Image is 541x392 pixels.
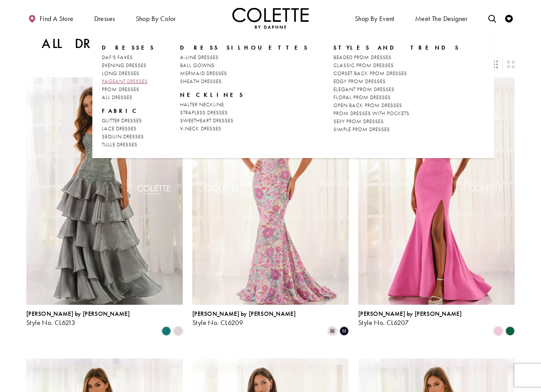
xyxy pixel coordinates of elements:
span: EDGY PROM DRESSES [333,78,386,85]
a: FLORAL PROM DRESSES [333,93,460,101]
span: CORSET BACK PROM DRESSES [333,70,407,77]
a: MERMAID DRESSES [180,69,309,77]
span: STYLES AND TRENDS [333,44,460,51]
a: A-LINE DRESSES [180,53,309,61]
a: SEXY PROM DRESSES [333,117,460,125]
a: Visit Home Page [232,8,309,29]
a: Toggle search [486,8,498,29]
a: EVENING DRESSES [102,61,155,69]
a: LACE DRESSES [102,125,155,133]
span: [PERSON_NAME] by [PERSON_NAME] [192,310,296,318]
span: GLITTER DRESSES [102,117,142,124]
span: PROM DRESSES [102,86,139,93]
a: ELEGANT PROM DRESSES [333,85,460,93]
span: Style No. CL6207 [358,318,409,327]
a: Check Wishlist [503,8,515,29]
span: FABRIC [102,107,155,115]
span: ALL DRESSES [102,94,132,101]
span: FLORAL PROM DRESSES [333,94,391,101]
a: PAGEANT DRESSES [102,77,155,85]
span: TULLE DRESSES [102,141,137,148]
a: Visit Colette by Daphne Style No. CL6213 Page [26,77,183,304]
span: Dresses [102,44,155,51]
span: LACE DRESSES [102,125,137,132]
span: DRESS SILHOUETTES [180,44,309,51]
span: Shop by color [134,8,178,29]
span: Dresses [92,8,117,29]
span: SEQUIN DRESSES [102,133,144,140]
a: Visit Colette by Daphne Style No. CL6209 Page [192,77,349,304]
a: Find a store [26,8,75,29]
i: Sweetheart Pink [494,326,503,336]
span: Shop By Event [355,15,394,22]
a: CORSET BACK PROM DRESSES [333,69,460,77]
span: SEXY PROM DRESSES [333,118,384,125]
span: Meet the designer [415,15,468,22]
span: V-NECK DRESSES [180,125,221,132]
span: EVENING DRESSES [102,62,147,69]
img: Colette by Daphne [232,8,309,29]
a: Visit Colette by Daphne Style No. CL6207 Page [358,77,515,304]
span: SHEATH DRESSES [180,78,222,85]
a: PROM DRESSES [102,85,155,93]
span: BEADED PROM DRESSES [333,54,391,61]
span: [PERSON_NAME] by [PERSON_NAME] [26,310,130,318]
a: TULLE DRESSES [102,141,155,149]
span: STRAPLESS DRESSES [180,109,228,116]
h1: All Dresses [42,36,145,51]
span: Switch layout to 3 columns [490,61,498,68]
span: PAGEANT DRESSES [102,78,148,85]
span: Find a store [40,15,74,22]
span: DAF'S FAVES [102,54,133,61]
span: LONG DRESSES [102,70,139,77]
div: Colette by Daphne Style No. CL6213 [26,310,130,326]
span: PROM DRESSES WITH POCKETS [333,110,409,117]
span: A-LINE DRESSES [180,54,219,61]
span: SIMPLE PROM DRESSES [333,126,390,133]
a: OPEN BACK PROM DRESSES [333,101,460,109]
a: PROM DRESSES WITH POCKETS [333,109,460,117]
span: NECKLINES [180,91,244,99]
div: Colette by Daphne Style No. CL6207 [358,310,462,326]
a: ALL DRESSES [102,93,155,101]
span: CLASSIC PROM DRESSES [333,62,394,69]
span: Style No. CL6213 [26,318,75,327]
div: Colette by Daphne Style No. CL6209 [192,310,296,326]
a: SEQUIN DRESSES [102,133,155,141]
a: HALTER NECKLINE [180,101,309,109]
a: GLITTER DRESSES [102,117,155,125]
span: Style No. CL6209 [192,318,243,327]
i: Midnight/Multi [340,326,349,336]
span: HALTER NECKLINE [180,101,224,108]
a: STRAPLESS DRESSES [180,109,309,117]
span: Switch layout to 2 columns [507,61,515,68]
span: Shop by color [136,15,176,22]
a: SIMPLE PROM DRESSES [333,125,460,133]
a: LONG DRESSES [102,69,155,77]
a: Meet the designer [413,8,470,29]
div: Layout Controls [22,56,519,73]
span: MERMAID DRESSES [180,70,227,77]
span: ELEGANT PROM DRESSES [333,86,394,93]
a: SHEATH DRESSES [180,77,309,85]
span: FABRIC [102,107,140,115]
a: V-NECK DRESSES [180,125,309,133]
i: Hunter Green [506,326,515,336]
i: Ivy [162,326,171,336]
span: Shop By Event [353,8,396,29]
span: OPEN BACK PROM DRESSES [333,102,402,109]
a: DAF'S FAVES [102,53,155,61]
a: CLASSIC PROM DRESSES [333,61,460,69]
a: SWEETHEART DRESSES [180,117,309,125]
span: BALL GOWNS [180,62,214,69]
i: Pink/Multi [328,326,337,336]
a: EDGY PROM DRESSES [333,77,460,85]
span: SWEETHEART DRESSES [180,117,233,124]
span: [PERSON_NAME] by [PERSON_NAME] [358,310,462,318]
i: Petal [174,326,183,336]
span: Dresses [94,15,115,22]
a: BEADED PROM DRESSES [333,53,460,61]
